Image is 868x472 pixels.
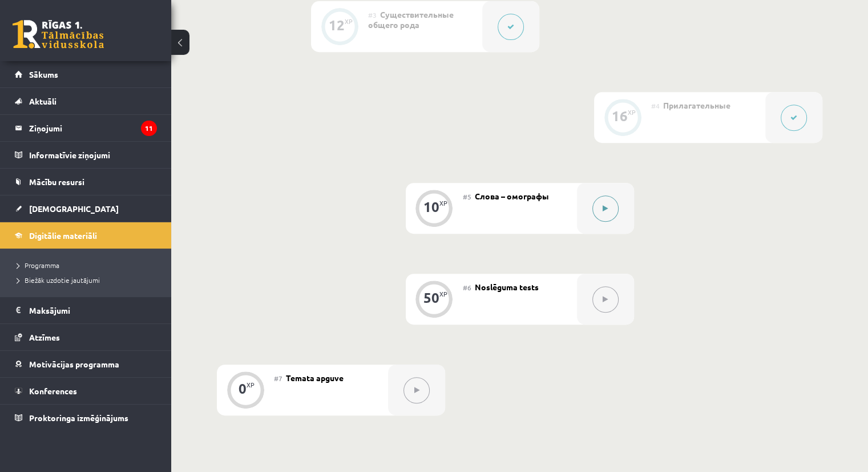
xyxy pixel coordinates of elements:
[15,405,157,431] a: Proktoringa izmēģinājums
[17,261,59,270] span: Programma
[439,291,447,297] div: XP
[239,383,247,394] div: 0
[463,283,471,292] span: #6
[439,200,447,206] div: XP
[15,351,157,377] a: Motivācijas programma
[15,169,157,195] a: Mācību resursi
[17,260,160,270] a: Programma
[13,20,104,49] a: Rīgas 1. Tālmācības vidusskola
[29,203,119,214] span: [DEMOGRAPHIC_DATA]
[475,282,539,292] span: Noslēguma tests
[247,382,255,388] div: XP
[345,18,353,25] div: XP
[274,374,282,383] span: #7
[15,378,157,404] a: Konferences
[15,142,157,168] a: Informatīvie ziņojumi
[423,202,439,212] div: 10
[17,275,100,285] span: Biežāk uzdotie jautājumi
[628,109,636,115] div: XP
[29,115,157,141] legend: Ziņojumi
[329,20,345,30] div: 12
[286,373,344,383] span: Temata apguve
[141,121,157,136] i: 11
[17,275,160,285] a: Biežāk uzdotie jautājumi
[29,386,77,396] span: Konferences
[15,222,157,249] a: Digitālie materiāli
[475,191,549,201] span: Слова – омографы
[29,177,84,187] span: Mācību resursi
[29,413,128,423] span: Proktoringa izmēģinājums
[463,192,471,201] span: #5
[29,142,157,168] legend: Informatīvie ziņojumi
[15,61,157,87] a: Sākums
[29,96,56,106] span: Aktuāli
[15,88,157,114] a: Aktuāli
[368,10,377,19] span: #3
[15,115,157,141] a: Ziņojumi11
[663,100,730,110] span: Прилагательные
[29,332,60,342] span: Atzīmes
[15,195,157,222] a: [DEMOGRAPHIC_DATA]
[29,359,119,369] span: Motivācijas programma
[15,324,157,350] a: Atzīmes
[423,293,439,303] div: 50
[29,69,58,79] span: Sākums
[368,9,454,30] span: Cуществительные общего рода
[29,297,157,323] legend: Maksājumi
[29,230,97,241] span: Digitālie materiāli
[651,101,660,110] span: #4
[15,297,157,323] a: Maksājumi
[612,111,628,121] div: 16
